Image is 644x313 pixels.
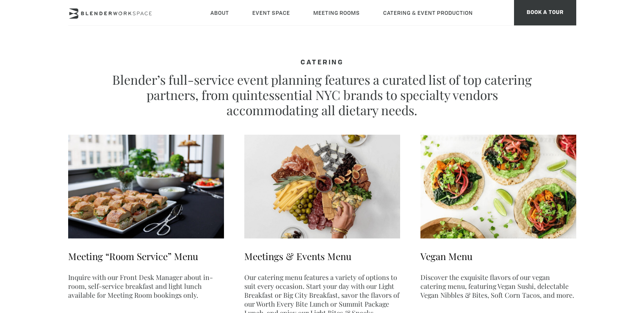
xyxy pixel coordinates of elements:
[420,250,473,263] a: Vegan Menu
[68,273,224,299] p: Inquire with our Front Desk Manager about in-room, self-service breakfast and light lunch availab...
[420,273,576,299] p: Discover the exquisite flavors of our vegan catering menu, featuring Vegan Sushi, delectable Vega...
[68,250,198,263] a: Meeting “Room Service” Menu
[111,59,534,67] h4: CATERING
[111,72,534,118] p: Blender’s full-service event planning features a curated list of top catering partners, from quin...
[244,250,351,263] a: Meetings & Events Menu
